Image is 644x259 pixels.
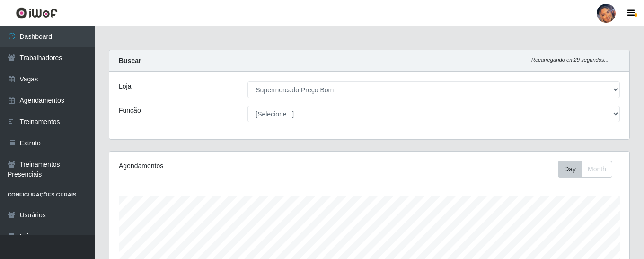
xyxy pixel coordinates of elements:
strong: Buscar [119,57,141,64]
img: CoreUI Logo [16,7,58,19]
i: Recarregando em 29 segundos... [531,57,609,63]
div: Agendamentos [119,161,319,171]
div: First group [558,161,612,178]
div: Toolbar with button groups [558,161,620,178]
button: Month [582,161,612,178]
label: Loja [119,81,131,91]
button: Day [558,161,582,178]
label: Função [119,106,141,116]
